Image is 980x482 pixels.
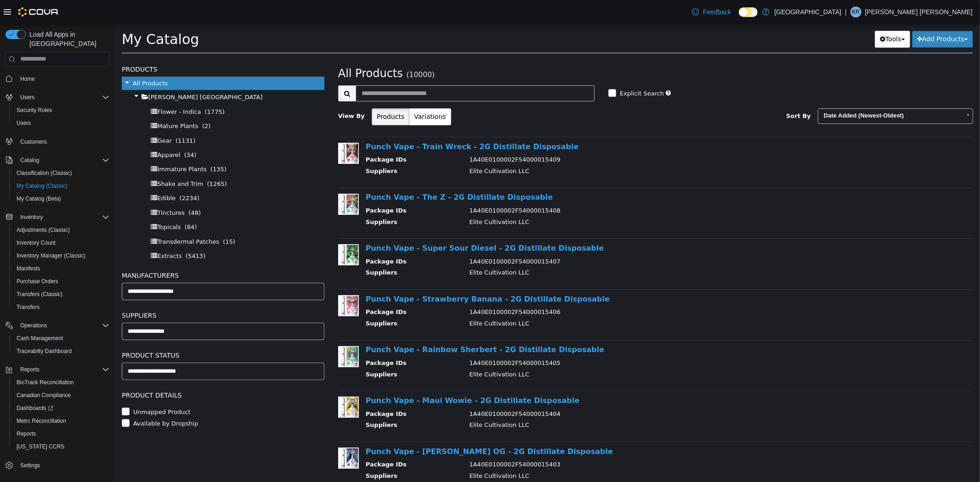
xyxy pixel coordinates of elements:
span: Inventory Manager (Classic) [13,250,109,261]
input: Dark Mode [739,7,758,17]
span: BioTrack Reconciliation [17,379,74,386]
span: (34) [69,127,82,134]
span: Cash Management [17,335,63,342]
span: Users [17,119,31,127]
span: Users [20,94,34,101]
span: My Catalog (Beta) [17,195,61,202]
div: klohe roper [850,6,861,17]
span: Canadian Compliance [17,392,71,399]
span: Reports [17,364,109,375]
a: BioTrack Reconciliation [13,377,78,388]
span: Washington CCRS [13,441,109,452]
button: Classification (Classic) [9,167,113,179]
a: Adjustments (Classic) [13,224,74,235]
span: (1131) [61,113,80,120]
button: Purchase Orders [9,275,113,288]
td: Elite Cultivation LLC [348,396,832,408]
img: 150 [223,220,244,241]
a: Manifests [13,263,44,274]
span: Metrc Reconciliation [17,417,66,425]
a: Purchase Orders [13,276,62,287]
span: Customers [20,138,47,146]
button: Transfers (Classic) [9,288,113,301]
h5: Product Details [7,365,210,376]
th: Package IDs [251,233,348,244]
span: Date Added (Newest-Oldest) [703,84,846,99]
a: Canadian Compliance [13,390,74,401]
span: Reports [17,430,36,437]
h5: Manufacturers [7,246,210,257]
span: Canadian Compliance [13,390,109,401]
h5: Suppliers [7,286,210,297]
img: 150 [223,423,244,444]
span: Operations [20,322,47,329]
span: Edible [42,170,61,177]
span: Tinctures [42,185,70,192]
th: Suppliers [251,193,348,205]
a: Punch Vape - Train Wreck - 2G Distillate Disposable [251,118,464,127]
th: Suppliers [251,396,348,408]
span: [US_STATE] CCRS [17,443,64,450]
h5: Product Status [7,325,210,336]
button: Catalog [17,155,43,166]
p: [PERSON_NAME] [PERSON_NAME] [865,6,973,17]
button: Reports [17,364,43,375]
td: 1A40E0100002F54000015407 [348,233,832,244]
img: 150 [223,118,244,140]
span: Reports [20,366,40,373]
span: Settings [17,460,109,471]
span: kr [852,6,860,17]
span: Transfers [17,303,40,311]
span: (1265) [92,156,112,163]
button: Transfers [9,301,113,314]
button: Products [257,84,295,101]
button: Inventory Count [9,236,113,249]
button: Operations [17,320,51,331]
span: Transfers (Classic) [17,291,62,298]
button: Settings [2,459,113,472]
span: Metrc Reconciliation [13,415,109,426]
button: Add Products [797,6,858,23]
span: My Catalog [7,7,84,23]
a: Cash Management [13,333,67,344]
span: Immature Plants [42,141,91,148]
a: Feedback [688,3,735,21]
button: My Catalog (Classic) [9,179,113,192]
th: Package IDs [251,283,348,295]
a: Home [17,73,39,84]
span: Inventory Count [17,239,56,247]
img: Cova [18,7,59,17]
th: Package IDs [251,436,348,447]
p: [GEOGRAPHIC_DATA] [774,6,841,17]
span: (1775) [90,84,110,91]
a: [US_STATE] CCRS [13,441,68,452]
th: Package IDs [251,131,348,142]
a: Classification (Classic) [13,168,76,179]
p: | [845,6,847,17]
td: 1A40E0100002F54000015409 [348,131,832,142]
a: Settings [17,460,44,471]
button: Users [9,117,113,129]
span: Home [17,73,109,84]
span: My Catalog (Beta) [13,193,109,204]
span: (48) [74,185,86,192]
th: Suppliers [251,295,348,306]
a: Inventory Manager (Classic) [13,250,89,261]
span: Apparel [42,127,65,134]
img: 150 [223,169,244,191]
button: Inventory [2,211,113,224]
td: Elite Cultivation LLC [348,447,832,459]
span: Operations [17,320,109,331]
button: [US_STATE] CCRS [9,440,113,453]
span: Classification (Classic) [17,169,72,177]
a: Traceabilty Dashboard [13,346,75,357]
span: Feedback [703,7,731,17]
a: Users [13,118,34,129]
span: Security Roles [17,106,52,114]
span: Users [13,118,109,129]
span: Mature Plants [42,98,83,105]
span: (84) [70,199,82,206]
span: Transfers (Classic) [13,289,109,300]
span: Dashboards [13,403,109,414]
span: Transdermal Patches [42,214,104,221]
